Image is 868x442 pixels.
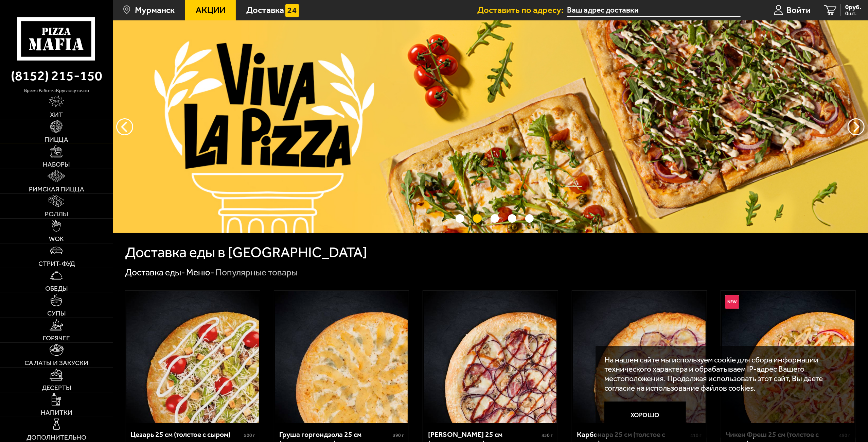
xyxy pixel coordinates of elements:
img: 15daf4d41897b9f0e9f617042186c801.svg [285,4,299,17]
span: Мурманск [135,6,175,15]
button: точки переключения [525,214,534,223]
span: Римская пицца [29,186,84,193]
span: WOK [49,236,64,242]
span: Акции [196,6,226,15]
span: Роллы [45,211,68,218]
input: Ваш адрес доставки [567,4,741,17]
span: Пицца [45,136,68,143]
img: Цезарь 25 см (толстое с сыром) [126,291,259,423]
span: 390 г [393,432,404,438]
img: Карбонара 25 см (толстое с сыром) [573,291,706,423]
span: Обеды [45,285,68,292]
span: 0 руб. [845,4,861,11]
div: Цезарь 25 см (толстое с сыром) [130,430,242,439]
button: точки переключения [456,214,464,223]
h1: Доставка еды в [GEOGRAPHIC_DATA] [125,245,367,260]
span: Салаты и закуски [24,360,88,367]
span: Напитки [41,409,72,416]
a: Груша горгондзола 25 см (толстое с сыром) [274,291,409,423]
div: Популярные товары [215,267,298,278]
span: Доставить по адресу: [477,6,567,15]
span: Дополнительно [26,434,86,441]
img: Новинка [725,295,739,309]
span: Войти [786,6,811,15]
button: точки переключения [473,214,482,223]
span: Наборы [43,161,70,168]
a: Цезарь 25 см (толстое с сыром) [125,291,260,423]
p: На нашем сайте мы используем cookie для сбора информации технического характера и обрабатываем IP... [604,355,843,393]
button: точки переключения [508,214,517,223]
span: 500 г [244,432,255,438]
span: Хит [50,112,63,118]
a: Доставка еды- [125,267,185,278]
span: Супы [47,310,66,317]
a: НовинкаЧикен Фреш 25 см (толстое с сыром) [721,291,855,423]
img: Чикен Фреш 25 см (толстое с сыром) [722,291,854,423]
img: Груша горгондзола 25 см (толстое с сыром) [275,291,408,423]
span: Горячее [43,335,70,342]
button: точки переключения [491,214,499,223]
span: 0 шт. [845,11,861,16]
a: Чикен Барбекю 25 см (толстое с сыром) [423,291,557,423]
a: Меню- [186,267,214,278]
button: следующий [116,118,133,135]
span: Доставка [246,6,284,15]
span: Десерты [42,385,71,391]
button: Хорошо [604,402,686,429]
button: предыдущий [848,118,865,135]
a: Карбонара 25 см (толстое с сыром) [572,291,707,423]
span: 450 г [542,432,553,438]
img: Чикен Барбекю 25 см (толстое с сыром) [424,291,557,423]
span: Стрит-фуд [38,260,75,267]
